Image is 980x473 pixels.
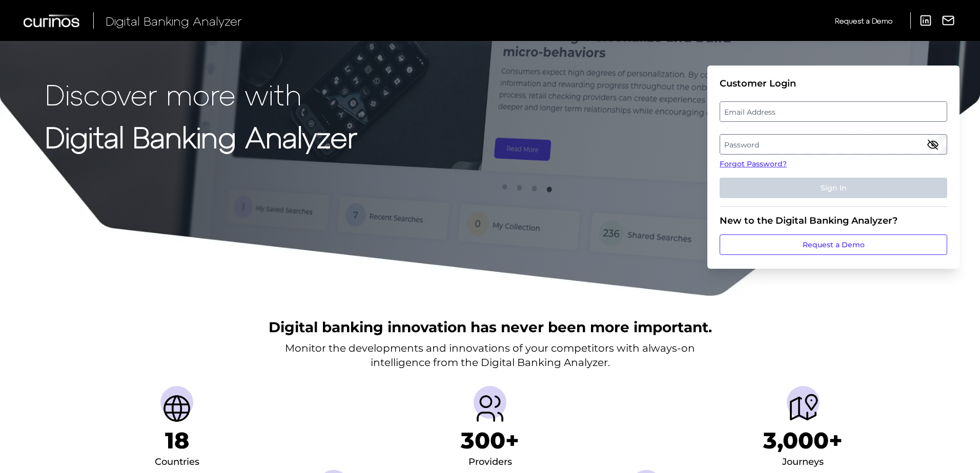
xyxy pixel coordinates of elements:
[160,392,193,425] img: Countries
[165,427,189,454] h1: 18
[24,14,81,27] img: Curinos
[474,392,506,425] img: Providers
[155,454,199,470] div: Countries
[720,78,947,89] div: Customer Login
[45,119,357,154] strong: Digital Banking Analyzer
[45,78,357,110] p: Discover more with
[720,215,947,226] div: New to the Digital Banking Analyzer?
[782,454,824,470] div: Journeys
[720,234,947,255] a: Request a Demo
[269,317,712,337] h2: Digital banking innovation has never been more important.
[720,159,947,169] a: Forgot Password?
[720,135,946,154] label: Password
[835,12,892,29] a: Request a Demo
[720,178,947,198] button: Sign In
[763,427,843,454] h1: 3,000+
[787,392,820,425] img: Journeys
[285,341,695,370] p: Monitor the developments and innovations of your competitors with always-on intelligence from the...
[468,454,512,470] div: Providers
[835,16,892,25] span: Request a Demo
[106,13,242,28] span: Digital Banking Analyzer
[461,427,519,454] h1: 300+
[720,102,946,121] label: Email Address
